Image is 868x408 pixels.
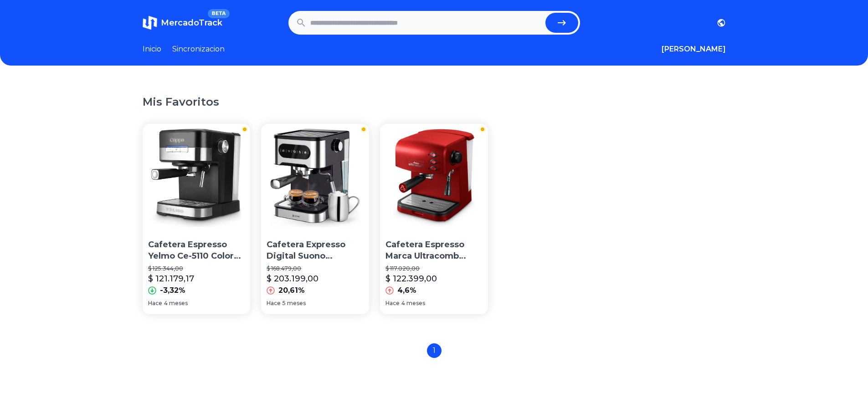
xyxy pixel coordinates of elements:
[267,239,364,262] p: Cafetera Expresso Digital Suono Automática Acero Inox 1.5 L Color Plateado
[385,239,483,262] p: Cafetera Espresso Marca Ultracomb Modelo Ce-6108 Color Rojo
[148,300,162,307] span: Hace
[148,265,245,272] p: $ 125.344,00
[380,124,488,232] img: Cafetera Espresso Marca Ultracomb Modelo Ce-6108 Color Rojo
[148,272,194,285] p: $ 121.179,17
[208,9,229,18] span: BETA
[385,300,400,307] span: Hace
[282,300,306,307] span: 5 meses
[164,300,188,307] span: 4 meses
[143,95,726,109] h1: Mis Favoritos
[278,285,305,296] p: 20,61%
[261,124,369,232] img: Cafetera Expresso Digital Suono Automática Acero Inox 1.5 L Color Plateado
[662,44,726,55] button: [PERSON_NAME]
[143,15,157,30] img: MercadoTrack
[160,285,185,296] p: -3,32%
[143,124,251,314] a: Cafetera Espresso Yelmo Ce-5110 Color NegroCafetera Espresso Yelmo Ce-5110 Color Negro$ 125.344,0...
[143,15,222,30] a: MercadoTrackBETA
[267,265,364,272] p: $ 168.479,00
[397,285,416,296] p: 4,6%
[148,239,245,262] p: Cafetera Espresso Yelmo Ce-5110 Color Negro
[267,272,318,285] p: $ 203.199,00
[143,124,251,232] img: Cafetera Espresso Yelmo Ce-5110 Color Negro
[385,272,437,285] p: $ 122.399,00
[143,44,161,55] a: Inicio
[385,265,483,272] p: $ 117.020,00
[267,300,281,307] span: Hace
[161,18,222,28] span: MercadoTrack
[401,300,425,307] span: 4 meses
[380,124,488,314] a: Cafetera Espresso Marca Ultracomb Modelo Ce-6108 Color RojoCafetera Espresso Marca Ultracomb Mode...
[261,124,369,314] a: Cafetera Expresso Digital Suono Automática Acero Inox 1.5 L Color PlateadoCafetera Expresso Digit...
[172,44,225,55] a: Sincronizacion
